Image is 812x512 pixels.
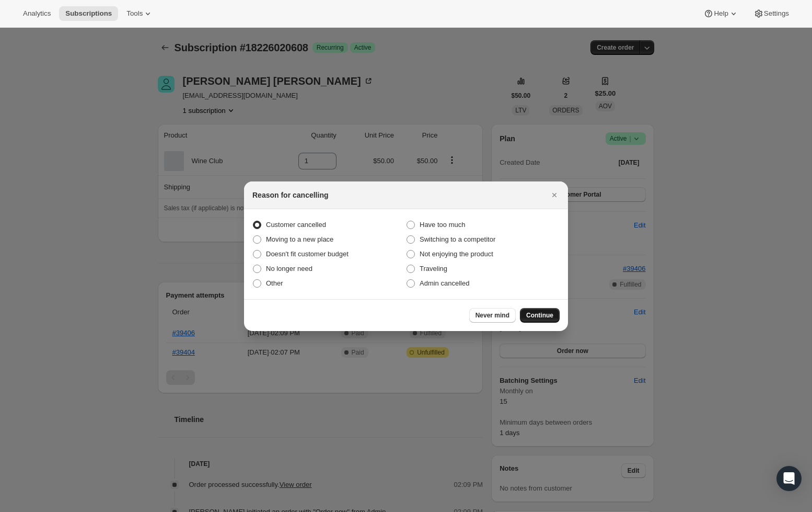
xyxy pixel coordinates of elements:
span: Analytics [23,9,51,18]
span: Never mind [475,311,509,320]
button: Tools [120,6,159,21]
span: Tools [126,9,143,18]
button: Close [547,188,562,202]
span: Customer cancelled [266,221,326,229]
span: No longer need [266,265,312,272]
span: Doesn't fit customer budget [266,250,349,258]
span: Settings [764,9,789,18]
button: Settings [747,6,795,21]
span: Moving to a new place [266,235,333,243]
button: Analytics [17,6,57,21]
h2: Reason for cancelling [252,190,328,200]
button: Continue [520,308,560,323]
button: Help [697,6,745,21]
button: Never mind [469,308,516,323]
span: Not enjoying the product [420,250,493,258]
span: Admin cancelled [420,279,469,287]
span: Traveling [420,265,447,272]
span: Switching to a competitor [420,235,495,243]
span: Subscriptions [65,9,112,18]
div: Open Intercom Messenger [776,466,802,491]
span: Other [266,279,283,287]
button: Subscriptions [59,6,118,21]
span: Continue [526,311,553,320]
span: Have too much [420,221,465,229]
span: Help [714,9,728,18]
